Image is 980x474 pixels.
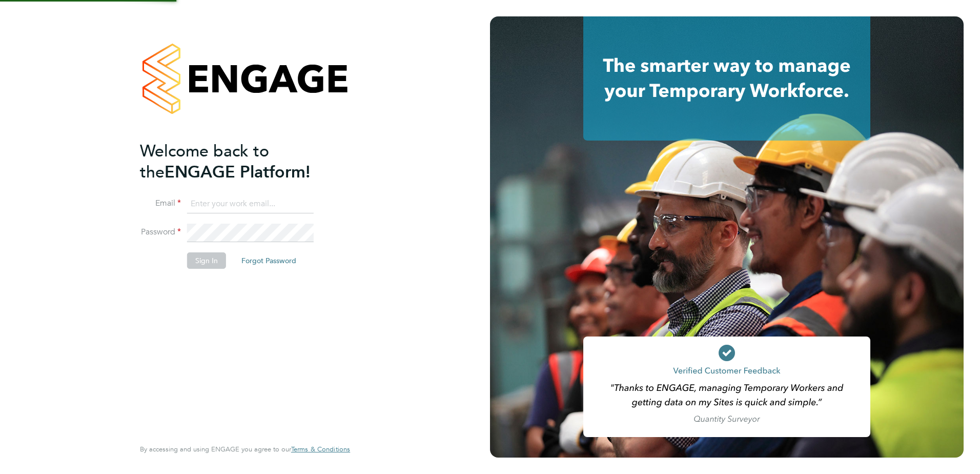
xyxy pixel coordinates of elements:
button: Forgot Password [233,252,304,269]
span: By accessing and using ENGAGE you agree to our [140,445,350,453]
h2: ENGAGE Platform! [140,141,340,183]
button: Sign In [187,252,226,269]
span: Welcome back to the [140,141,269,182]
label: Email [140,198,181,209]
label: Password [140,227,181,238]
a: Terms & Conditions [291,445,350,453]
input: Enter your work email... [187,195,314,213]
